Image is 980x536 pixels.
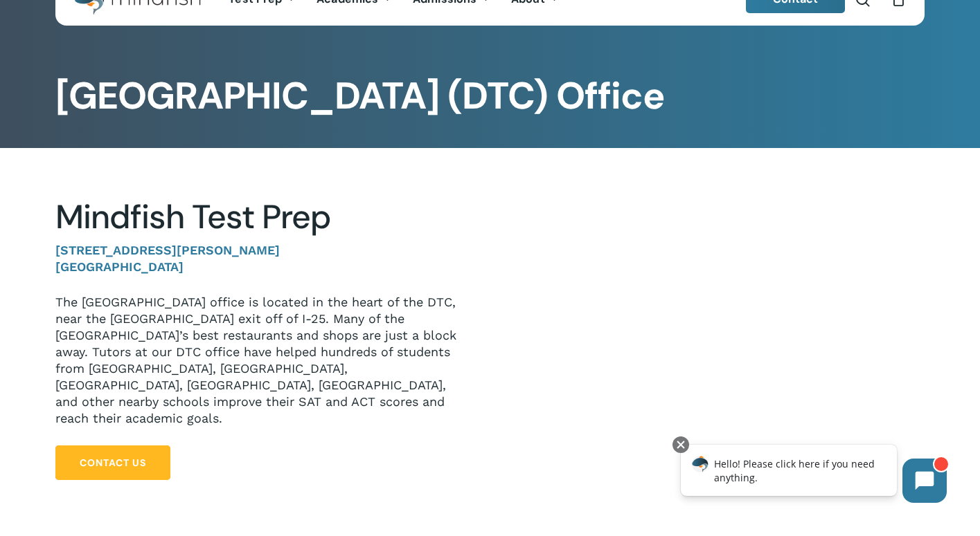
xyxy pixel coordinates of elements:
span: Contact Us [80,456,146,470]
h1: [GEOGRAPHIC_DATA] (DTC) Office [55,74,925,118]
h2: Mindfish Test Prep [55,197,469,237]
a: Contact Us [55,445,170,480]
strong: [STREET_ADDRESS][PERSON_NAME] [55,243,280,257]
strong: [GEOGRAPHIC_DATA] [55,259,184,274]
p: The [GEOGRAPHIC_DATA] office is located in the heart of the DTC, near the [GEOGRAPHIC_DATA] exit ... [55,294,469,427]
iframe: Chatbot [666,434,961,517]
